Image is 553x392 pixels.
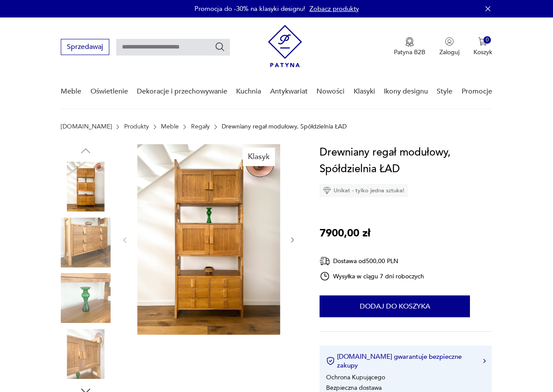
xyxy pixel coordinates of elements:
[161,123,179,130] a: Meble
[394,48,425,56] p: Patyna B2B
[137,144,280,335] img: Zdjęcie produktu Drewniany regał modułowy, Spółdzielnia ŁAD
[445,37,454,46] img: Ikonka użytkownika
[320,225,370,242] p: 7900,00 zł
[326,357,335,365] img: Ikona certyfikatu
[405,37,414,47] img: Ikona medalu
[437,75,452,108] a: Style
[483,359,486,363] img: Ikona strzałki w prawo
[320,271,424,281] div: Wysyłka w ciągu 7 dni roboczych
[61,273,111,323] img: Zdjęcie produktu Drewniany regał modułowy, Spółdzielnia ŁAD
[394,37,425,56] a: Ikona medaluPatyna B2B
[354,75,375,108] a: Klasyki
[320,256,424,267] div: Dostawa od 500,00 PLN
[243,148,275,166] div: Klasyk
[61,45,109,51] a: Sprzedawaj
[320,295,470,317] button: Dodaj do koszyka
[61,123,112,130] a: [DOMAIN_NAME]
[320,256,330,267] img: Ikona dostawy
[473,37,492,56] button: 0Koszyk
[316,75,344,108] a: Nowości
[268,25,302,67] img: Patyna - sklep z meblami i dekoracjami vintage
[222,123,347,130] p: Drewniany regał modułowy, Spółdzielnia ŁAD
[191,123,210,130] a: Regały
[384,75,428,108] a: Ikony designu
[462,75,492,108] a: Promocje
[124,123,149,130] a: Produkty
[326,373,385,382] li: Ochrona Kupującego
[270,75,308,108] a: Antykwariat
[61,39,109,55] button: Sprzedawaj
[90,75,128,108] a: Oświetlenie
[61,75,81,108] a: Meble
[394,37,425,56] button: Patyna B2B
[236,75,261,108] a: Kuchnia
[483,36,491,44] div: 0
[310,4,359,13] a: Zobacz produkty
[215,42,225,52] button: Szukaj
[61,329,111,379] img: Zdjęcie produktu Drewniany regał modułowy, Spółdzielnia ŁAD
[473,48,492,56] p: Koszyk
[137,75,227,108] a: Dekoracje i przechowywanie
[439,37,459,56] button: Zaloguj
[320,144,492,177] h1: Drewniany regał modułowy, Spółdzielnia ŁAD
[323,187,331,194] img: Ikona diamentu
[439,48,459,56] p: Zaloguj
[478,37,487,46] img: Ikona koszyka
[326,384,382,392] li: Bezpieczna dostawa
[61,162,111,212] img: Zdjęcie produktu Drewniany regał modułowy, Spółdzielnia ŁAD
[61,218,111,267] img: Zdjęcie produktu Drewniany regał modułowy, Spółdzielnia ŁAD
[320,184,408,197] div: Unikat - tylko jedna sztuka!
[195,4,305,13] p: Promocja do -30% na klasyki designu!
[326,352,486,370] button: [DOMAIN_NAME] gwarantuje bezpieczne zakupy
